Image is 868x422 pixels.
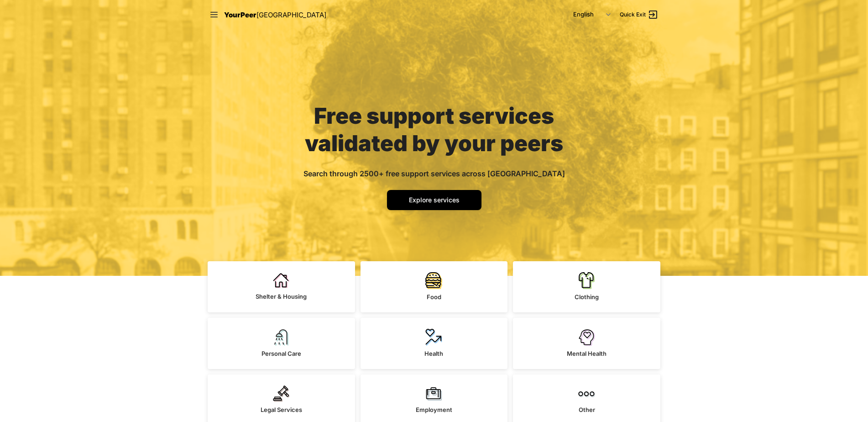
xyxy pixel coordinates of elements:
[208,261,355,312] a: Shelter & Housing
[567,350,607,357] span: Mental Health
[620,11,646,18] span: Quick Exit
[424,350,443,357] span: Health
[579,406,595,413] span: Other
[427,293,441,301] span: Food
[575,293,599,301] span: Clothing
[513,261,660,312] a: Clothing
[409,196,460,204] span: Explore services
[416,406,452,413] span: Employment
[361,318,508,369] a: Health
[224,9,326,21] a: YourPeer[GEOGRAPHIC_DATA]
[387,190,481,210] a: Explore services
[256,11,326,19] span: [GEOGRAPHIC_DATA]
[620,9,659,20] a: Quick Exit
[261,406,302,413] span: Legal Services
[513,318,660,369] a: Mental Health
[208,318,355,369] a: Personal Care
[261,350,301,357] span: Personal Care
[256,293,307,300] span: Shelter & Housing
[303,169,565,178] span: Search through 2500+ free support services across [GEOGRAPHIC_DATA]
[224,11,256,19] span: YourPeer
[305,102,563,157] span: Free support services validated by your peers
[361,261,508,312] a: Food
